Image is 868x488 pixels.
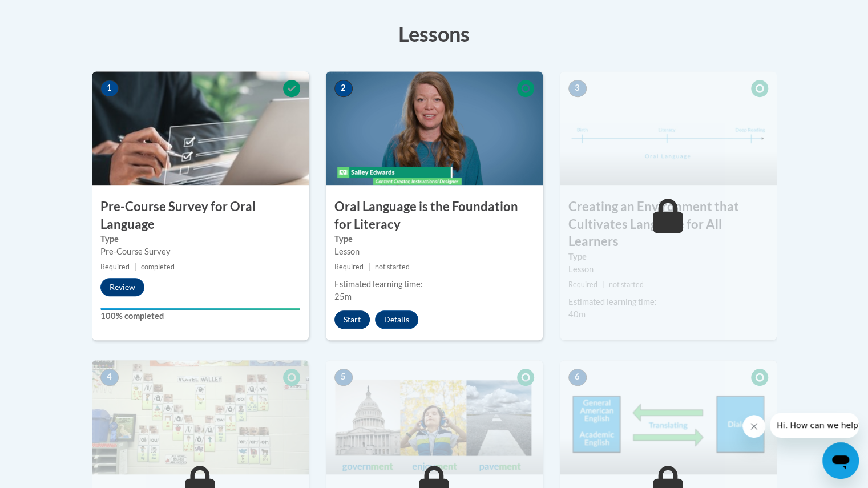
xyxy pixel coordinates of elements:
div: Pre-Course Survey [100,245,300,258]
span: 6 [568,369,587,386]
h3: Lessons [92,19,777,48]
div: Lesson [568,263,768,276]
iframe: Button to launch messaging window [822,442,859,479]
iframe: Message from company [770,413,859,438]
span: 1 [100,80,119,97]
button: Start [334,310,370,329]
span: 3 [568,80,587,97]
img: Course Image [92,71,309,185]
img: Course Image [92,360,309,474]
label: Type [568,251,768,263]
span: 40m [568,309,586,319]
h3: Creating an Environment that Cultivates Language for All Learners [560,198,777,251]
span: Required [568,280,597,289]
span: 4 [100,369,119,386]
div: Estimated learning time: [568,296,768,308]
button: Details [375,310,418,329]
img: Course Image [326,360,543,474]
span: not started [375,263,410,271]
img: Course Image [560,71,777,185]
button: Review [100,278,144,296]
label: Type [334,233,534,245]
div: Your progress [100,308,300,310]
span: Required [334,263,364,271]
h3: Pre-Course Survey for Oral Language [92,198,309,233]
div: Estimated learning time: [334,278,534,291]
span: completed [141,263,175,271]
span: 2 [334,80,353,97]
span: Required [100,263,130,271]
span: | [134,263,136,271]
span: | [368,263,370,271]
img: Course Image [326,71,543,185]
h3: Oral Language is the Foundation for Literacy [326,198,543,233]
span: Hi. How can we help? [7,8,92,17]
div: Lesson [334,245,534,258]
span: | [602,280,604,289]
iframe: Close message [742,415,765,438]
label: 100% completed [100,310,300,322]
span: 25m [334,292,352,301]
span: 5 [334,369,353,386]
label: Type [100,233,300,245]
span: not started [609,280,644,289]
img: Course Image [560,360,777,474]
